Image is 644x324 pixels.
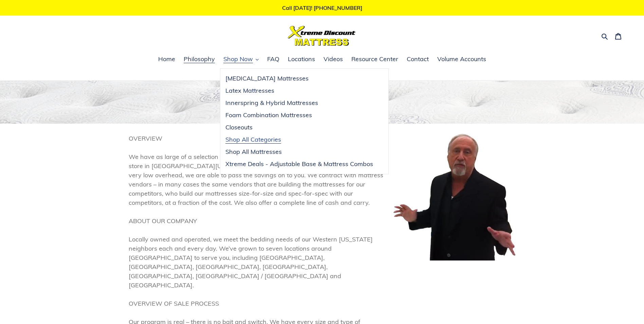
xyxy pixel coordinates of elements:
button: Shop Now [220,54,262,65]
a: Resource Center [348,54,402,65]
span: Closeouts [225,123,253,131]
a: Latex Mattresses [220,85,378,97]
a: Closeouts [220,121,378,133]
span: Xtreme Deals - Adjustable Base & Mattress Combos [225,160,373,168]
a: Philosophy [180,54,218,65]
a: Locations [284,54,318,65]
span: FAQ [267,55,279,63]
a: Home [155,54,179,65]
a: Shop All Mattresses [220,146,378,158]
span: Latex Mattresses [225,87,274,95]
span: Locations [288,55,315,63]
span: Foam Combination Mattresses [225,111,312,119]
span: Home [158,55,175,63]
a: Videos [320,54,346,65]
span: Volume Accounts [437,55,486,63]
a: Xtreme Deals - Adjustable Base & Mattress Combos [220,158,378,170]
span: Shop Now [223,55,253,63]
span: Shop All Categories [225,136,281,144]
span: Contact [407,55,429,63]
span: Resource Center [351,55,398,63]
a: Contact [403,54,432,65]
span: [MEDICAL_DATA] Mattresses [225,74,309,83]
a: Shop All Categories [220,133,378,146]
span: Philosophy [184,55,215,63]
a: Volume Accounts [434,54,490,65]
a: Foam Combination Mattresses [220,109,378,121]
a: Innerspring & Hybrid Mattresses [220,97,378,109]
span: Videos [324,55,343,63]
a: [MEDICAL_DATA] Mattresses [220,72,378,85]
span: Innerspring & Hybrid Mattresses [225,99,318,107]
img: Xtreme Discount Mattress [288,26,356,46]
a: FAQ [264,54,283,65]
span: Shop All Mattresses [225,148,282,156]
